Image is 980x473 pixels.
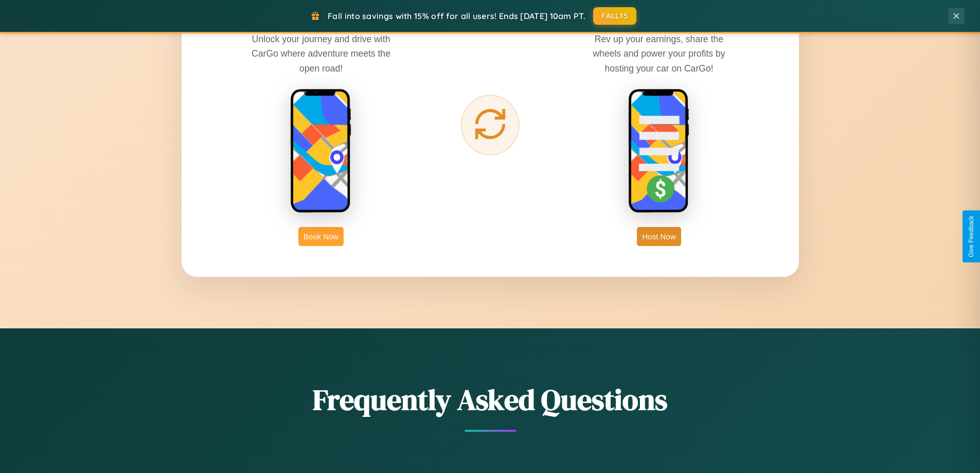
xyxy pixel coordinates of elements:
img: rent phone [290,89,352,214]
button: Book Now [298,227,344,246]
p: Unlock your journey and drive with CarGo where adventure meets the open road! [244,32,398,75]
button: Host Now [637,227,681,246]
span: Fall into savings with 15% off for all users! Ends [DATE] 10am PT. [328,11,585,21]
div: Give Feedback [968,216,975,257]
h2: Frequently Asked Questions [182,380,799,419]
p: Rev up your earnings, share the wheels and power your profits by hosting your car on CarGo! [582,32,736,75]
button: FALL15 [593,7,636,25]
img: host phone [628,89,690,214]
